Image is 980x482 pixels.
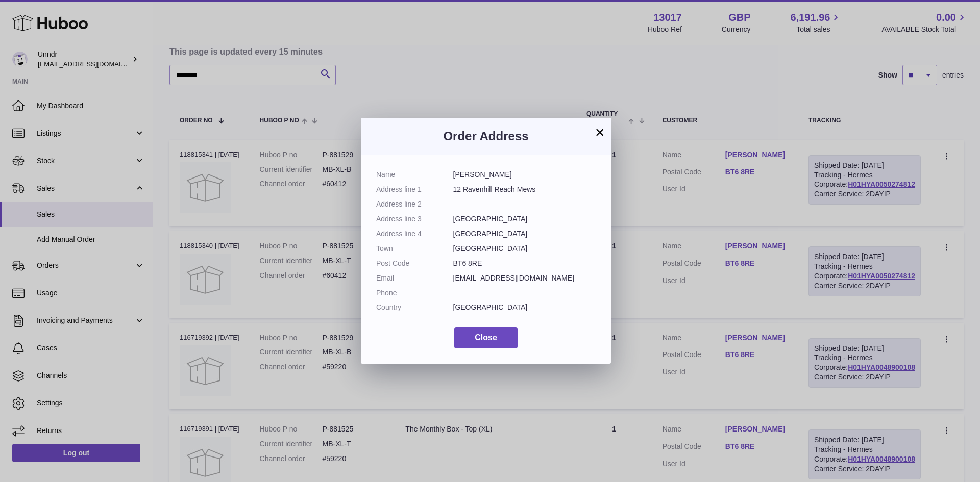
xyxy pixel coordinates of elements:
[453,214,596,224] dd: [GEOGRAPHIC_DATA]
[376,214,453,224] dt: Address line 3
[453,229,596,239] dd: [GEOGRAPHIC_DATA]
[454,327,518,348] button: Close
[376,273,453,283] dt: Email
[376,185,453,194] dt: Address line 1
[376,302,453,312] dt: Country
[376,229,453,239] dt: Address line 4
[453,302,596,312] dd: [GEOGRAPHIC_DATA]
[376,199,453,209] dt: Address line 2
[453,259,596,268] dd: BT6 8RE
[376,288,453,298] dt: Phone
[453,273,596,283] dd: [EMAIL_ADDRESS][DOMAIN_NAME]
[376,170,453,180] dt: Name
[453,244,596,253] dd: [GEOGRAPHIC_DATA]
[453,185,596,194] dd: 12 Ravenhill Reach Mews
[376,128,596,144] h3: Order Address
[475,333,497,342] span: Close
[376,244,453,253] dt: Town
[376,259,453,268] dt: Post Code
[453,170,596,180] dd: [PERSON_NAME]
[594,126,606,138] button: ×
